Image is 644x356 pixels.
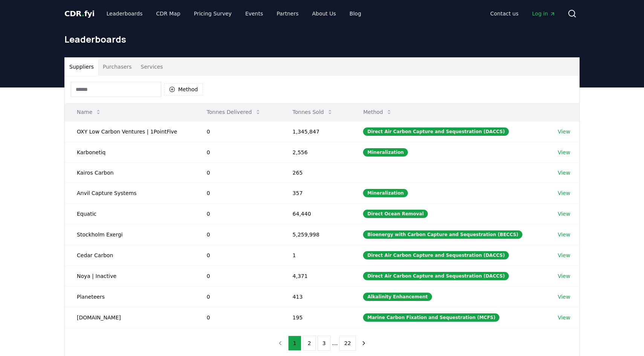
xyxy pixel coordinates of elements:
[287,104,339,120] button: Tonnes Sold
[281,203,351,224] td: 64,440
[363,230,522,239] div: Bioenergy with Carbon Capture and Sequestration (BECCS)
[164,83,203,95] button: Method
[484,7,562,20] nav: Main
[281,286,351,307] td: 413
[65,142,195,163] td: Karbonetiq
[558,272,570,280] a: View
[65,265,195,286] td: Noya | Inactive
[363,293,432,301] div: Alkalinity Enhancement
[195,163,281,183] td: 0
[201,104,267,120] button: Tonnes Delivered
[317,336,331,351] button: 3
[65,121,195,142] td: OXY Low Carbon Ventures | 1PointFive
[281,183,351,203] td: 357
[195,286,281,307] td: 0
[281,307,351,328] td: 195
[526,7,562,20] a: Log in
[98,58,136,76] button: Purchasers
[150,7,186,20] a: CDR Map
[195,203,281,224] td: 0
[343,7,367,20] a: Blog
[281,163,351,183] td: 265
[64,33,580,45] h1: Leaderboards
[195,224,281,245] td: 0
[65,183,195,203] td: Anvil Capture Systems
[195,265,281,286] td: 0
[101,7,149,20] a: Leaderboards
[558,128,570,135] a: View
[136,58,168,76] button: Services
[64,8,95,19] a: CDR.fyi
[484,7,525,20] a: Contact us
[71,104,107,120] button: Name
[65,58,98,76] button: Suppliers
[558,231,570,238] a: View
[363,251,509,259] div: Direct Air Carbon Capture and Sequestration (DACCS)
[195,245,281,265] td: 0
[281,224,351,245] td: 5,259,998
[195,183,281,203] td: 0
[558,169,570,176] a: View
[357,336,370,351] button: next page
[239,7,269,20] a: Events
[65,224,195,245] td: Stockholm Exergi
[82,9,84,18] span: .
[363,148,408,157] div: Mineralization
[332,339,338,348] li: ...
[281,142,351,163] td: 2,556
[363,313,499,322] div: Marine Carbon Fixation and Sequestration (MCFS)
[65,163,195,183] td: Kairos Carbon
[363,272,509,280] div: Direct Air Carbon Capture and Sequestration (DACCS)
[271,7,305,20] a: Partners
[558,293,570,301] a: View
[281,121,351,142] td: 1,345,847
[64,9,95,18] span: CDR fyi
[532,10,555,17] span: Log in
[558,189,570,197] a: View
[558,252,570,259] a: View
[306,7,342,20] a: About Us
[357,104,398,120] button: Method
[188,7,238,20] a: Pricing Survey
[101,7,367,20] nav: Main
[288,336,301,351] button: 1
[558,149,570,156] a: View
[281,265,351,286] td: 4,371
[339,336,356,351] button: 22
[65,245,195,265] td: Cedar Carbon
[558,210,570,218] a: View
[65,307,195,328] td: [DOMAIN_NAME]
[195,121,281,142] td: 0
[363,127,509,136] div: Direct Air Carbon Capture and Sequestration (DACCS)
[303,336,316,351] button: 2
[363,210,428,218] div: Direct Ocean Removal
[558,314,570,321] a: View
[65,286,195,307] td: Planeteers
[363,189,408,197] div: Mineralization
[65,203,195,224] td: Equatic
[281,245,351,265] td: 1
[195,307,281,328] td: 0
[195,142,281,163] td: 0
